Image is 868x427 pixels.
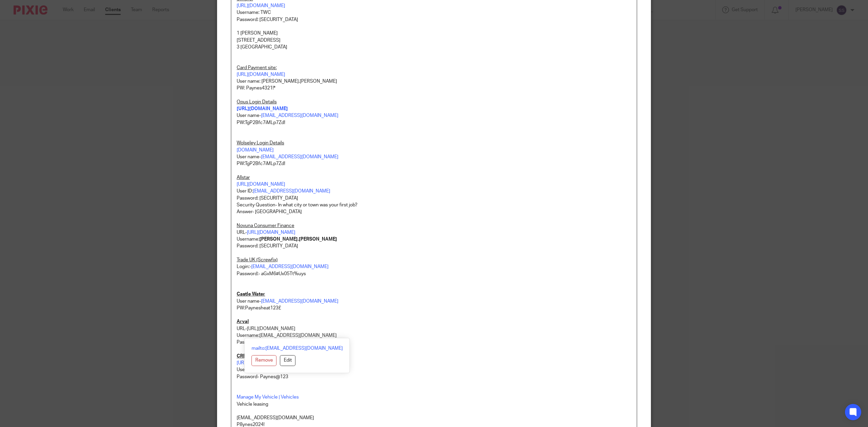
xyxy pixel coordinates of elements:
p: User name: [PERSON_NAME].[PERSON_NAME] [237,78,631,85]
p: Login:- [237,263,631,270]
p: Vehicle leasing [237,401,631,408]
p: 3 [GEOGRAPHIC_DATA] [237,44,631,50]
a: [EMAIL_ADDRESS][DOMAIN_NAME] [259,333,337,338]
a: [EMAIL_ADDRESS][DOMAIN_NAME] [261,299,338,304]
a: [URL][DOMAIN_NAME] [237,72,285,77]
p: 1 [PERSON_NAME] [237,30,631,37]
p: Password: [SECURITY_DATA] [237,339,631,346]
u: Trade UK (Screwfix) [237,258,278,262]
u: Arval [237,319,249,324]
p: Answer- [GEOGRAPHIC_DATA] [237,208,631,215]
p: URL- [237,229,631,236]
p: Security Question- In what city or town was your first job? [237,202,631,208]
a: [DOMAIN_NAME] [237,148,274,152]
u: Card Payment site: [237,65,277,70]
button: Edit [280,355,296,366]
p: Username: [PERSON_NAME] [237,366,631,373]
u: Allstar [237,175,250,180]
a: [URL][DOMAIN_NAME] [247,230,295,235]
a: [EMAIL_ADDRESS][DOMAIN_NAME] [253,189,330,194]
p: Username: [237,332,631,339]
p: Username: TWC [237,9,631,16]
a: [URL][DOMAIN_NAME] [247,326,295,331]
p: URL- [237,325,631,332]
a: mailto:[EMAIL_ADDRESS][DOMAIN_NAME] [252,345,343,352]
p: Password- Paynes@123 [237,373,631,380]
button: Remove [252,355,277,366]
a: [EMAIL_ADDRESS][DOMAIN_NAME] [261,113,338,118]
p: Password:- aGxM6#Ux05Tt%uys [237,270,631,277]
u: Castle Water [237,292,265,297]
p: Username: [237,236,631,243]
a: [URL][DOMAIN_NAME] [237,106,288,111]
p: Password: [SECURITY_DATA] [237,16,631,23]
p: User ID: Password: [SECURITY_DATA] [237,188,631,202]
a: [EMAIL_ADDRESS][DOMAIN_NAME] [261,155,338,159]
a: [URL][DOMAIN_NAME] [237,361,285,365]
p: User name- PW:Paynesheat123£ [237,298,631,312]
u: Wolseley Login Details [237,141,284,145]
a: [URL][DOMAIN_NAME] [237,3,285,8]
p: [EMAIL_ADDRESS][DOMAIN_NAME] [237,414,631,421]
strong: [PERSON_NAME].[PERSON_NAME] [259,237,337,242]
u: CRE Communication [237,354,282,359]
a: Manage My Vehicle | Vehicles [237,395,299,400]
a: [EMAIL_ADDRESS][DOMAIN_NAME] [251,264,329,269]
u: Opus Login Details [237,100,277,104]
p: Password: [SECURITY_DATA] [237,243,631,249]
u: Novuna Consumer Finance [237,223,294,228]
p: [STREET_ADDRESS] [237,37,631,44]
p: PW: Paynes4321!* User name- PW:TgP2Bfc7iMLp7Zd! User name- PW:TgP2Bfc7iMLp7Zd! [237,85,631,188]
a: [URL][DOMAIN_NAME] [237,182,285,187]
